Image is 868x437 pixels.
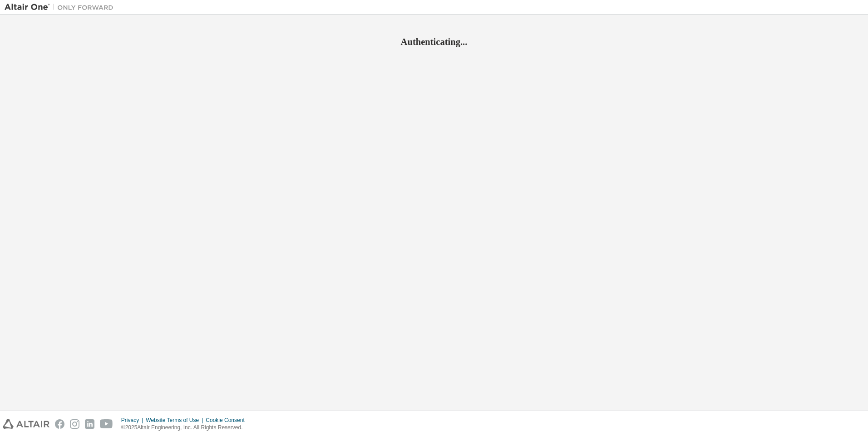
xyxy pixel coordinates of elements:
[121,417,146,424] div: Privacy
[206,417,250,424] div: Cookie Consent
[5,3,118,12] img: Altair One
[5,36,863,48] h2: Authenticating...
[146,417,206,424] div: Website Terms of Use
[121,424,250,432] p: © 2025 Altair Engineering, Inc. All Rights Reserved.
[85,419,94,429] img: linkedin.svg
[100,419,113,429] img: youtube.svg
[70,419,79,429] img: instagram.svg
[3,419,49,429] img: altair_logo.svg
[55,419,64,429] img: facebook.svg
